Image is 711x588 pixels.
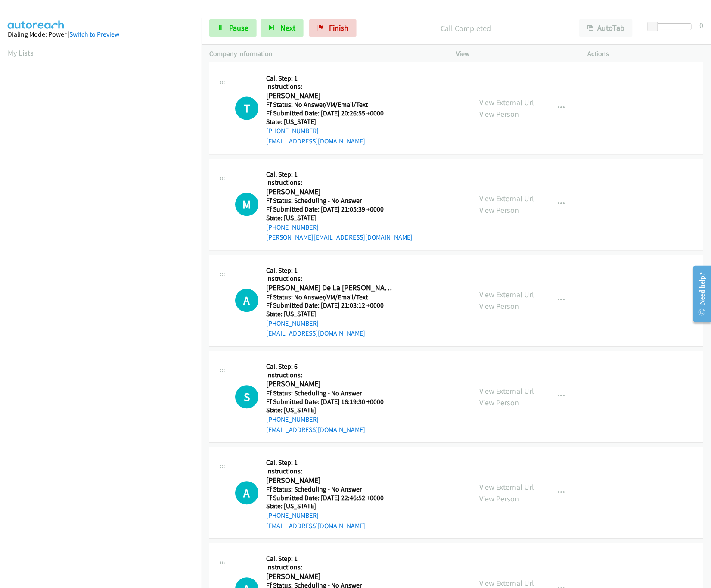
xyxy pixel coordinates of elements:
[266,275,394,283] h5: Instructions:
[266,416,319,424] a: [PHONE_NUMBER]
[266,224,319,232] a: [PHONE_NUMBER]
[229,23,248,33] span: Pause
[329,23,348,33] span: Finish
[266,83,394,91] h5: Instructions:
[266,363,394,371] h5: Call Step: 6
[235,97,258,120] h1: T
[266,74,394,83] h5: Call Step: 1
[456,49,572,59] p: View
[266,187,394,197] h2: [PERSON_NAME]
[266,371,394,380] h5: Instructions:
[266,522,365,530] a: [EMAIL_ADDRESS][DOMAIN_NAME]
[266,476,394,486] h2: [PERSON_NAME]
[266,398,394,407] h5: Ff Submitted Date: [DATE] 16:19:30 +0000
[266,171,413,179] h5: Call Step: 1
[266,205,413,214] h5: Ff Submitted Date: [DATE] 21:05:39 +0000
[266,467,394,476] h5: Instructions:
[266,127,319,135] a: [PHONE_NUMBER]
[266,320,319,328] a: [PHONE_NUMBER]
[266,330,365,338] a: [EMAIL_ADDRESS][DOMAIN_NAME]
[266,426,365,434] a: [EMAIL_ADDRESS][DOMAIN_NAME]
[266,267,394,275] h5: Call Step: 1
[480,109,519,119] a: View Person
[235,289,258,312] h1: A
[266,494,394,503] h5: Ff Submitted Date: [DATE] 22:46:52 +0000
[699,19,703,31] div: 0
[266,380,394,389] h2: [PERSON_NAME]
[266,406,394,415] h5: State: [US_STATE]
[686,260,711,328] iframe: Resource Center
[266,101,394,109] h5: Ff Status: No Answer/VM/Email/Text
[235,386,258,409] div: The call is yet to be attempted
[266,302,394,310] h5: Ff Submitted Date: [DATE] 21:03:12 +0000
[266,555,394,563] h5: Call Step: 1
[480,194,534,204] a: View External Url
[266,233,413,242] a: [PERSON_NAME][EMAIL_ADDRESS][DOMAIN_NAME]
[266,179,413,187] h5: Instructions:
[579,19,633,37] button: AutoTab
[235,289,258,312] div: The call is yet to be attempted
[266,293,394,302] h5: Ff Status: No Answer/VM/Email/Text
[8,48,34,58] a: My Lists
[480,398,519,408] a: View Person
[266,389,394,398] h5: Ff Status: Scheduling - No Answer
[480,98,534,108] a: View External Url
[235,193,258,216] h1: M
[266,91,394,101] h2: [PERSON_NAME]
[266,310,394,319] h5: State: [US_STATE]
[266,502,394,511] h5: State: [US_STATE]
[69,30,119,38] a: Switch to Preview
[480,494,519,504] a: View Person
[235,482,258,505] div: The call is yet to be attempted
[266,563,394,572] h5: Instructions:
[266,214,413,223] h5: State: [US_STATE]
[309,19,357,37] a: Finish
[652,23,692,30] div: Delay between calls (in seconds)
[209,49,441,59] p: Company Information
[235,386,258,409] h1: S
[480,205,519,215] a: View Person
[480,290,534,300] a: View External Url
[209,19,257,37] a: Pause
[368,22,564,34] p: Call Completed
[8,29,194,40] div: Dialing Mode: Power |
[261,19,304,37] button: Next
[480,302,519,311] a: View Person
[480,482,534,492] a: View External Url
[266,197,413,205] h5: Ff Status: Scheduling - No Answer
[280,23,295,33] span: Next
[266,572,394,582] h2: [PERSON_NAME]
[266,485,394,494] h5: Ff Status: Scheduling - No Answer
[235,193,258,216] div: The call is yet to be attempted
[235,482,258,505] h1: A
[587,49,703,59] p: Actions
[266,512,319,520] a: [PHONE_NUMBER]
[235,97,258,120] div: The call is yet to be attempted
[266,137,365,146] a: [EMAIL_ADDRESS][DOMAIN_NAME]
[266,459,394,467] h5: Call Step: 1
[266,283,394,293] h2: [PERSON_NAME] De La [PERSON_NAME]
[266,118,394,127] h5: State: [US_STATE]
[480,386,534,396] a: View External Url
[266,109,394,118] h5: Ff Submitted Date: [DATE] 20:26:55 +0000
[8,66,202,476] iframe: Dialpad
